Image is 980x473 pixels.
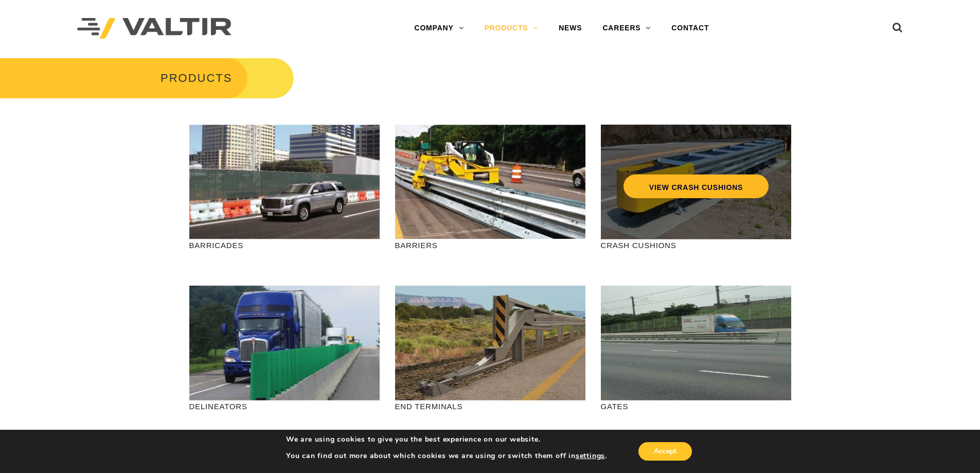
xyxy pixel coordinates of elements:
img: Valtir [77,18,231,39]
p: DELINEATORS [189,400,380,412]
a: VIEW CRASH CUSHIONS [623,174,768,198]
a: COMPANY [404,18,474,39]
p: GATES [601,400,791,412]
p: BARRICADES [189,239,380,251]
a: CONTACT [661,18,719,39]
p: CRASH CUSHIONS [601,239,791,251]
button: settings [576,451,605,461]
p: BARRIERS [395,239,585,251]
p: We are using cookies to give you the best experience on our website. [286,435,607,444]
button: Accept [638,442,692,461]
a: NEWS [548,18,592,39]
p: You can find out more about which cookies we are using or switch them off in . [286,451,607,461]
p: END TERMINALS [395,400,585,412]
a: CAREERS [592,18,661,39]
a: PRODUCTS [474,18,548,39]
